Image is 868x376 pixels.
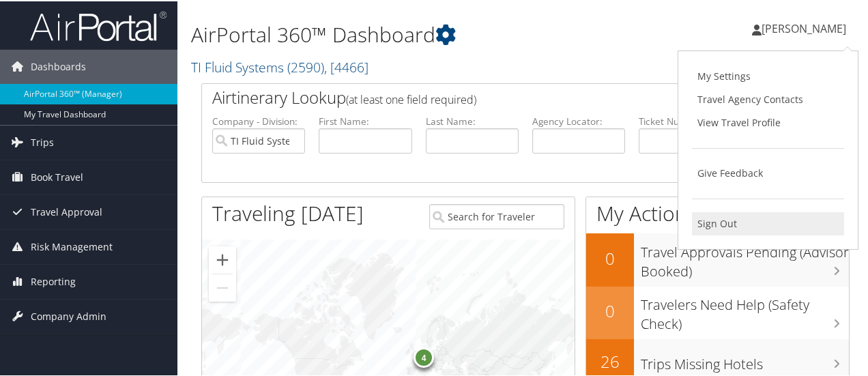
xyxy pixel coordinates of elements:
[586,246,634,269] h2: 0
[692,110,844,133] a: View Travel Profile
[191,19,637,48] h1: AirPortal 360™ Dashboard
[641,235,849,280] h3: Travel Approvals Pending (Advisor Booked)
[762,20,846,35] span: [PERSON_NAME]
[212,85,785,108] h2: Airtinerary Lookup
[212,198,364,227] h1: Traveling [DATE]
[31,263,76,298] span: Reporting
[692,87,844,110] a: Travel Agency Contacts
[31,159,83,193] span: Book Travel
[586,198,849,227] h1: My Action Items
[31,194,102,228] span: Travel Approval
[641,287,849,332] h3: Travelers Need Help (Safety Check)
[586,285,849,338] a: 0Travelers Need Help (Safety Check)
[426,113,519,127] label: Last Name:
[752,7,860,48] a: [PERSON_NAME]
[209,245,236,272] button: Zoom in
[414,345,434,366] div: 4
[346,91,476,106] span: (at least one field required)
[212,113,305,127] label: Company - Division:
[31,298,106,332] span: Company Admin
[586,232,849,285] a: 0Travel Approvals Pending (Advisor Booked)
[429,203,564,228] input: Search for Traveler
[692,63,844,87] a: My Settings
[639,113,732,127] label: Ticket Number:
[319,113,411,127] label: First Name:
[532,113,625,127] label: Agency Locator:
[31,229,113,263] span: Risk Management
[324,57,368,75] span: , [ 4466 ]
[586,298,634,321] h2: 0
[287,57,324,75] span: ( 2590 )
[31,124,54,158] span: Trips
[31,48,86,83] span: Dashboards
[692,160,844,184] a: Give Feedback
[692,211,844,234] a: Sign Out
[641,347,849,373] h3: Trips Missing Hotels
[586,349,634,372] h2: 26
[209,273,236,300] button: Zoom out
[191,57,368,75] a: TI Fluid Systems
[30,9,167,41] img: airportal-logo.png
